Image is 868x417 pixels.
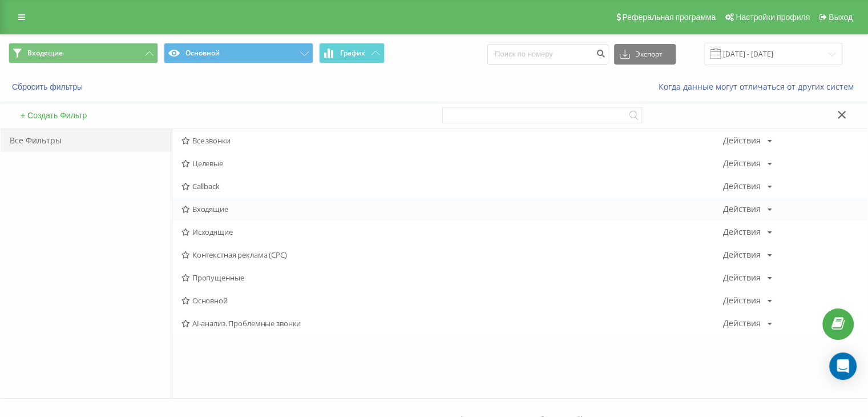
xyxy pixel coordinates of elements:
span: Входящие [27,49,63,58]
span: Входящие [181,205,723,213]
span: Исходящие [181,228,723,236]
button: Сбросить фильтры [9,82,88,92]
div: Действия [723,182,761,190]
input: Поиск по номеру [487,44,608,65]
div: Действия [723,228,761,236]
button: Входящие [9,43,158,63]
span: Целевые [181,159,723,167]
div: Действия [723,251,761,259]
span: Реферальная программа [622,13,716,22]
div: Действия [723,159,761,167]
div: Все Фильтры [1,129,172,152]
button: + Создать Фильтр [17,110,90,121]
button: Закрыть [834,110,850,122]
span: Настройки профиля [736,13,810,22]
div: Действия [723,319,761,327]
span: Callback [181,182,723,190]
span: Пропущенные [181,274,723,282]
span: Контекстная реклама (CPC) [181,251,723,259]
span: Выход [829,13,853,22]
div: Действия [723,296,761,304]
a: Когда данные могут отличаться от других систем [659,81,859,92]
div: Действия [723,137,761,145]
span: График [340,49,365,57]
button: График [319,43,385,63]
button: Основной [164,43,313,63]
span: Все звонки [181,137,723,145]
div: Действия [723,274,761,282]
button: Экспорт [614,44,676,65]
div: Open Intercom Messenger [829,352,857,380]
div: Действия [723,205,761,213]
span: AI-анализ. Проблемные звонки [181,319,723,327]
span: Основной [181,296,723,304]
